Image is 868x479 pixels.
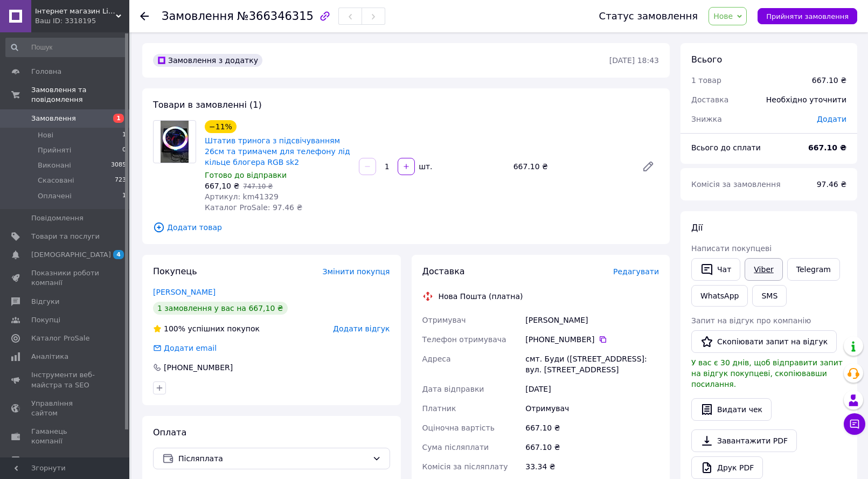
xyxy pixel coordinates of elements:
[436,291,526,302] div: Нова Пошта (платна)
[752,285,787,307] button: SMS
[5,38,127,57] input: Пошук
[153,427,186,438] span: Оплата
[691,95,728,104] span: Доставка
[808,143,846,152] b: 667.10 ₴
[31,114,76,123] span: Замовлення
[205,136,350,166] a: Штатив тринога з підсвічуванням 26см та тримачем для телефону лід кільце блогера RGB sk2
[113,250,124,259] span: 4
[758,8,857,24] button: Прийняти замовлення
[31,297,59,307] span: Відгуки
[31,427,100,446] span: Гаманець компанії
[140,11,149,22] div: Повернутися назад
[152,343,218,353] div: Додати email
[817,115,846,123] span: Додати
[31,399,100,418] span: Управління сайтом
[523,418,661,438] div: 667.10 ₴
[691,316,811,325] span: Запит на відгук про компанію
[422,316,466,324] span: Отримувач
[122,145,126,155] span: 0
[613,267,659,276] span: Редагувати
[691,429,797,452] a: Завантажити PDF
[599,11,698,22] div: Статус замовлення
[422,335,506,344] span: Телефон отримувача
[38,191,72,201] span: Оплачені
[31,85,129,105] span: Замовлення та повідомлення
[416,161,433,172] div: шт.
[422,266,465,276] span: Доставка
[812,75,846,86] div: 667.10 ₴
[205,192,279,201] span: Артикул: km41329
[691,258,740,281] button: Чат
[787,258,840,281] a: Telegram
[523,379,661,399] div: [DATE]
[713,12,733,20] span: Нове
[38,145,71,155] span: Прийняті
[38,176,74,185] span: Скасовані
[523,399,661,418] div: Отримувач
[333,324,390,333] span: Додати відгук
[609,56,659,65] time: [DATE] 18:43
[766,12,849,20] span: Прийняти замовлення
[153,266,197,276] span: Покупець
[164,324,185,333] span: 100%
[691,180,781,189] span: Комісія за замовлення
[691,398,772,421] button: Видати чек
[163,362,234,373] div: [PHONE_NUMBER]
[31,232,100,241] span: Товари та послуги
[691,244,772,253] span: Написати покупцеві
[523,438,661,457] div: 667.10 ₴
[691,54,722,65] span: Всього
[637,156,659,177] a: Редагувати
[122,130,126,140] span: 1
[31,250,111,260] span: [DEMOGRAPHIC_DATA]
[31,213,84,223] span: Повідомлення
[162,10,234,23] span: Замовлення
[205,182,239,190] span: 667,10 ₴
[163,343,218,353] div: Додати email
[844,413,865,435] button: Чат з покупцем
[422,404,456,413] span: Платник
[153,221,659,233] span: Додати товар
[523,310,661,330] div: [PERSON_NAME]
[153,323,260,334] div: успішних покупок
[817,180,846,189] span: 97.46 ₴
[153,302,288,315] div: 1 замовлення у вас на 667,10 ₴
[760,88,853,112] div: Необхідно уточнити
[422,462,508,471] span: Комісія за післяплату
[205,120,237,133] div: −11%
[153,54,262,67] div: Замовлення з додатку
[113,114,124,123] span: 1
[691,76,721,85] span: 1 товар
[111,161,126,170] span: 3085
[691,223,703,233] span: Дії
[31,352,68,362] span: Аналітика
[745,258,782,281] a: Viber
[205,203,302,212] span: Каталог ProSale: 97.46 ₴
[422,385,484,393] span: Дата відправки
[31,370,100,390] span: Інструменти веб-майстра та SEO
[422,424,495,432] span: Оціночна вартість
[31,315,60,325] span: Покупці
[243,183,273,190] span: 747.10 ₴
[31,268,100,288] span: Показники роботи компанії
[523,457,661,476] div: 33.34 ₴
[115,176,126,185] span: 723
[691,358,843,388] span: У вас є 30 днів, щоб відправити запит на відгук покупцеві, скопіювавши посилання.
[31,455,59,465] span: Маркет
[38,161,71,170] span: Виконані
[178,453,368,464] span: Післяплата
[691,330,837,353] button: Скопіювати запит на відгук
[691,143,761,152] span: Всього до сплати
[323,267,390,276] span: Змінити покупця
[523,349,661,379] div: смт. Буди ([STREET_ADDRESS]: вул. [STREET_ADDRESS]
[161,121,189,163] img: Штатив тринога з підсвічуванням 26см та тримачем для телефону лід кільце блогера RGB sk2
[35,6,116,16] span: Інтернет магазин LineShop
[691,456,763,479] a: Друк PDF
[509,159,633,174] div: 667.10 ₴
[122,191,126,201] span: 1
[35,16,129,26] div: Ваш ID: 3318195
[31,67,61,77] span: Головна
[205,171,287,179] span: Готово до відправки
[153,288,216,296] a: [PERSON_NAME]
[691,115,722,123] span: Знижка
